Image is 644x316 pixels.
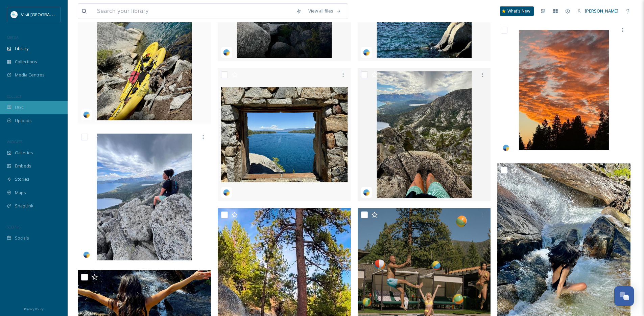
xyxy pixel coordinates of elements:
span: Library [15,45,28,52]
span: [PERSON_NAME] [585,8,618,14]
span: WIDGETS [7,139,22,144]
a: What's New [500,6,534,16]
span: Galleries [15,150,33,156]
span: Privacy Policy [24,307,44,311]
a: [PERSON_NAME] [574,4,622,18]
button: Open Chat [614,286,634,306]
img: snapsea-logo.png [223,49,230,56]
img: snapsea-logo.png [223,189,230,196]
span: Socials [15,235,29,241]
span: Media Centres [15,72,45,78]
span: COLLECT [7,94,21,99]
span: Visit [GEOGRAPHIC_DATA] [21,11,73,18]
input: Search your library [94,4,293,19]
img: snapsea-logo.png [363,189,370,196]
a: Privacy Policy [24,304,44,313]
img: ang3lbisous-17970062384777203.jpeg [218,68,351,201]
span: UGC [15,104,24,111]
span: Maps [15,189,26,196]
span: SOCIALS [7,224,20,229]
span: MEDIA [7,35,19,40]
span: Stories [15,176,29,182]
a: View all files [305,4,344,18]
span: Embeds [15,163,31,169]
img: ang3lbisous-17908805793195451.jpeg [497,23,630,157]
span: SnapLink [15,203,33,209]
span: Uploads [15,117,32,124]
img: snapsea-logo.png [83,251,90,258]
img: download.jpeg [11,11,18,18]
img: ang3lbisous-18075703390974944.jpeg [78,130,211,264]
img: snapsea-logo.png [363,49,370,56]
img: ang3lbisous-17987344454832276.jpeg [358,68,491,201]
img: snapsea-logo.png [83,111,90,118]
span: Collections [15,59,37,65]
img: snapsea-logo.png [503,144,509,151]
